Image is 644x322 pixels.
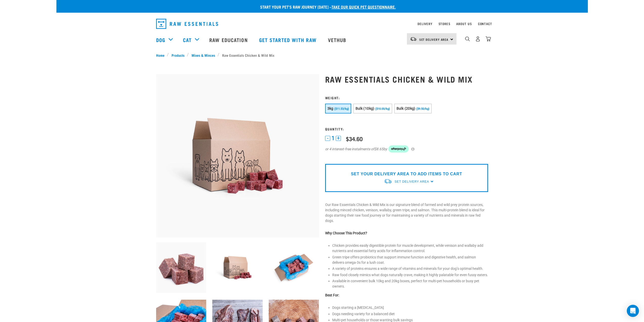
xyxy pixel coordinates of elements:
img: user.png [475,36,481,42]
a: About Us [456,23,472,25]
span: 1 [331,136,335,141]
li: Available in convenient bulk 10kg and 20kg boxes, perfect for multi-pet households or busy pet ow... [332,278,488,289]
div: $34.60 [346,136,363,142]
p: Start your pet’s raw journey [DATE] – [60,4,592,10]
span: Set Delivery Area [419,39,449,40]
h1: Raw Essentials Chicken & Wild Mix [325,74,488,84]
img: Raw Essentials Bulk 10kg Raw Dog Food Box Exterior Design [212,242,263,293]
a: Cat [183,36,192,44]
button: - [325,136,330,141]
h3: Weight: [325,96,488,100]
a: Get started with Raw [254,30,323,50]
li: Dogs starting a [MEDICAL_DATA] [332,305,488,310]
a: Stores [439,23,450,25]
a: Vethub [323,30,353,50]
button: Bulk (10kg) ($10.00/kg) [353,104,392,113]
h3: Quantity: [325,127,488,131]
li: Raw food closely mimics what dogs naturally crave, making it highly palatable for even fussy eaters. [332,272,488,278]
img: Pile Of Cubed Chicken Wild Meat Mix [156,242,206,293]
li: Chicken provides easily digestible protein for muscle development, while venison and wallaby add ... [332,243,488,254]
a: Mixes & Minces [189,52,218,58]
a: Dog [156,36,165,44]
div: Open Intercom Messenger [627,305,639,317]
img: home-icon-1@2x.png [465,36,470,41]
span: Bulk (10kg) [356,106,375,110]
span: ($9.50/kg) [416,107,429,110]
nav: dropdown navigation [152,17,492,31]
span: ($10.00/kg) [375,107,390,110]
a: Contact [478,23,492,25]
a: Home [156,52,167,58]
li: A variety of proteins ensures a wide range of vitamins and minerals for your dog’s optimal health. [332,266,488,271]
button: + [336,136,341,141]
img: Raw Essentials Bulk 10kg Raw Dog Food Box [269,242,319,293]
div: or 4 interest-free instalments of by [325,145,488,153]
nav: dropdown navigation [56,30,588,50]
li: Dogs needing variety for a balanced diet [332,311,488,317]
li: Green tripe offers probiotics that support immune function and digestive health, and salmon deliv... [332,255,488,265]
img: Afterpay [388,145,409,153]
img: van-moving.png [384,179,392,184]
img: van-moving.png [410,37,417,41]
a: Products [169,52,187,58]
img: home-icon@2x.png [486,36,491,42]
span: 3kg [327,106,334,110]
a: Delivery [418,23,432,25]
span: ($11.53/kg) [334,107,349,110]
strong: Why Choose This Product? [325,231,367,235]
button: 3kg ($11.53/kg) [325,104,351,113]
a: take our quick pet questionnaire. [331,6,396,8]
p: Our Raw Essentials Chicken & Wild Mix is our signature blend of farmed and wild prey protein sour... [325,202,488,223]
img: Raw Essentials Logo [156,19,218,29]
strong: Best For: [325,293,339,297]
span: $8.65 [374,146,383,152]
span: Set Delivery Area [394,180,429,183]
nav: breadcrumbs [156,52,488,58]
p: SET YOUR DELIVERY AREA TO ADD ITEMS TO CART [351,171,462,177]
a: Raw Education [204,30,254,50]
button: Bulk (20kg) ($9.50/kg) [394,104,432,113]
img: Raw Essentials Bulk 10kg Raw Dog Food Box Exterior Design [156,74,319,237]
span: Bulk (20kg) [397,106,416,110]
